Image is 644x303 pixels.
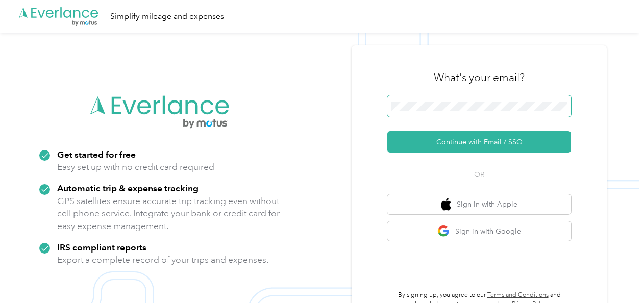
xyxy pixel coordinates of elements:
[487,291,549,299] a: Terms and Conditions
[387,194,571,214] button: apple logoSign in with Apple
[434,70,525,85] h3: What's your email?
[461,169,497,180] span: OR
[441,198,451,211] img: apple logo
[57,242,146,252] strong: IRS compliant reports
[387,131,571,153] button: Continue with Email / SSO
[387,221,571,241] button: google logoSign in with Google
[57,254,268,266] p: Export a complete record of your trips and expenses.
[57,149,136,160] strong: Get started for free
[437,225,450,238] img: google logo
[57,195,280,233] p: GPS satellites ensure accurate trip tracking even without cell phone service. Integrate your bank...
[110,10,224,23] div: Simplify mileage and expenses
[57,183,199,193] strong: Automatic trip & expense tracking
[57,161,214,173] p: Easy set up with no credit card required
